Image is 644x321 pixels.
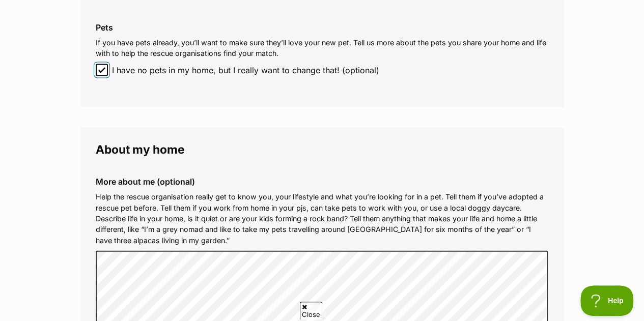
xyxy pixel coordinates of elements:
label: Pets [96,23,549,32]
p: If you have pets already, you’ll want to make sure they’ll love your new pet. Tell us more about ... [96,37,549,59]
p: Help the rescue organisation really get to know you, your lifestyle and what you’re looking for i... [96,191,549,246]
span: I have no pets in my home, but I really want to change that! (optional) [112,64,379,76]
iframe: Help Scout Beacon - Open [580,285,634,316]
span: Close [300,302,322,319]
label: More about me (optional) [96,177,549,186]
legend: About my home [96,143,549,156]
